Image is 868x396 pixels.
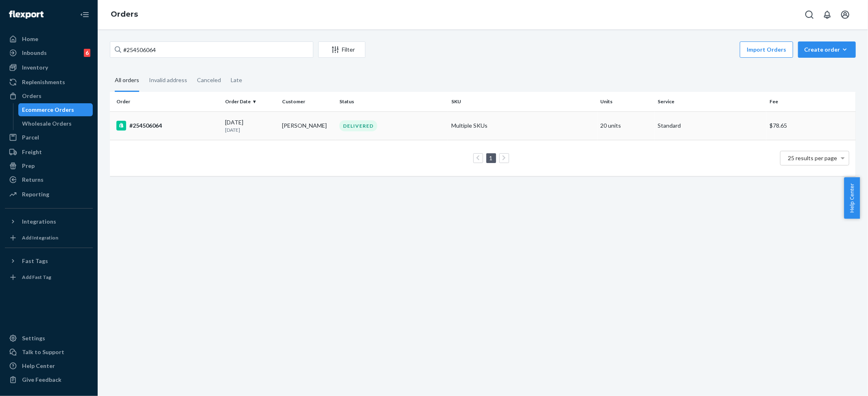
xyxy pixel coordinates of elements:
div: Canceled [197,70,221,91]
th: Order Date [222,92,279,111]
div: Prep [22,162,35,170]
button: Open account menu [837,7,853,23]
button: Close Navigation [77,7,93,23]
a: Add Integration [5,231,93,244]
a: Orders [5,89,93,102]
a: Reporting [5,188,93,201]
div: Give Feedback [22,376,61,384]
div: Returns [22,176,44,184]
div: Inventory [22,63,48,72]
div: Add Fast Tag [22,274,51,281]
p: Standard [658,122,763,130]
button: Open notifications [819,7,835,23]
a: Inventory [5,61,93,74]
button: Give Feedback [5,373,93,386]
button: Open Search Box [801,7,818,23]
a: Page 1 is your current page [488,154,494,161]
a: Returns [5,173,93,186]
div: Create order [804,46,850,54]
a: Freight [5,146,93,159]
td: [PERSON_NAME] [279,111,336,140]
td: $78.65 [766,111,856,140]
a: Talk to Support [5,346,93,359]
a: Orders [111,10,138,19]
th: Service [654,92,766,111]
span: 25 results per page [788,154,837,161]
a: Replenishments [5,76,93,89]
div: Settings [22,334,45,342]
a: Wholesale Orders [18,117,93,130]
div: Replenishments [22,78,65,86]
a: Inbounds6 [5,46,93,59]
a: Prep [5,159,93,172]
div: [DATE] [225,118,276,133]
th: Status [336,92,448,111]
div: Fast Tags [22,257,48,265]
ol: breadcrumbs [104,3,144,26]
a: Parcel [5,131,93,144]
div: Help Center [22,362,55,370]
a: Help Center [5,359,93,372]
div: Reporting [22,190,49,198]
button: Filter [318,41,365,58]
th: Fee [766,92,856,111]
div: Integrations [22,218,56,226]
button: Fast Tags [5,255,93,268]
th: Order [110,92,222,111]
div: DELIVERED [339,120,377,131]
img: Flexport logo [9,11,44,19]
button: Integrations [5,215,93,228]
input: Search orders [110,41,313,58]
div: Parcel [22,133,39,141]
div: Ecommerce Orders [22,106,74,114]
th: SKU [448,92,597,111]
div: Orders [22,92,42,100]
div: Talk to Support [22,348,64,356]
th: Units [597,92,655,111]
td: Multiple SKUs [448,111,597,140]
div: Late [231,70,242,91]
div: Customer [282,98,333,105]
div: Invalid address [149,70,187,91]
div: Freight [22,148,42,156]
button: Help Center [844,177,860,219]
a: Add Fast Tag [5,271,93,284]
div: Wholesale Orders [22,120,72,128]
div: #254506064 [116,121,219,131]
div: Inbounds [22,49,47,57]
div: All orders [115,70,139,92]
div: Filter [319,46,365,54]
a: Settings [5,332,93,345]
td: 20 units [597,111,655,140]
button: Create order [798,41,856,58]
button: Import Orders [740,41,793,58]
div: 6 [84,49,90,57]
a: Home [5,33,93,46]
div: Home [22,35,38,43]
p: [DATE] [225,126,276,133]
div: Add Integration [22,234,58,241]
a: Ecommerce Orders [18,103,93,116]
